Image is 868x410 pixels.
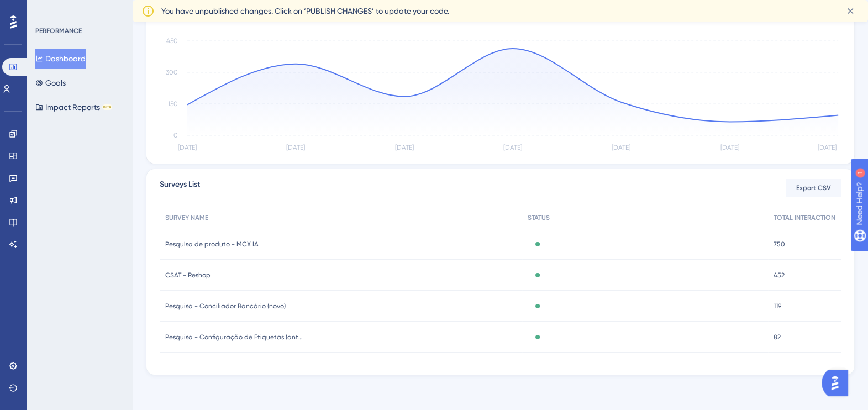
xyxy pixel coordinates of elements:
[720,144,739,151] tspan: [DATE]
[822,366,855,400] iframe: UserGuiding AI Assistant Launcher
[503,144,522,151] tspan: [DATE]
[528,213,550,222] span: STATUS
[165,302,286,311] span: Pesquisa - Conciliador Bancário (novo)
[77,6,80,14] div: 1
[286,144,305,151] tspan: [DATE]
[612,144,630,151] tspan: [DATE]
[165,333,303,341] span: Pesquisa - Configuração de Etiquetas (antigo)
[786,179,841,197] button: Export CSV
[178,144,197,151] tspan: [DATE]
[166,69,178,76] tspan: 300
[173,132,178,139] tspan: 0
[774,302,781,311] span: 119
[35,73,66,93] button: Goals
[35,97,112,117] button: Impact ReportsBETA
[35,49,86,69] button: Dashboard
[774,240,785,249] span: 750
[165,213,208,222] span: SURVEY NAME
[102,104,112,110] div: BETA
[160,178,200,198] span: Surveys List
[35,27,82,35] div: PERFORMANCE
[166,37,178,45] tspan: 450
[395,144,414,151] tspan: [DATE]
[26,3,69,16] span: Need Help?
[774,213,835,222] span: TOTAL INTERACTION
[161,4,449,18] span: You have unpublished changes. Click on ‘PUBLISH CHANGES’ to update your code.
[774,333,781,341] span: 82
[168,100,178,108] tspan: 150
[165,271,211,280] span: CSAT - Reshop
[774,271,785,280] span: 452
[165,240,259,249] span: Pesquisa de produto - MCX IA
[818,144,837,151] tspan: [DATE]
[796,183,831,192] span: Export CSV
